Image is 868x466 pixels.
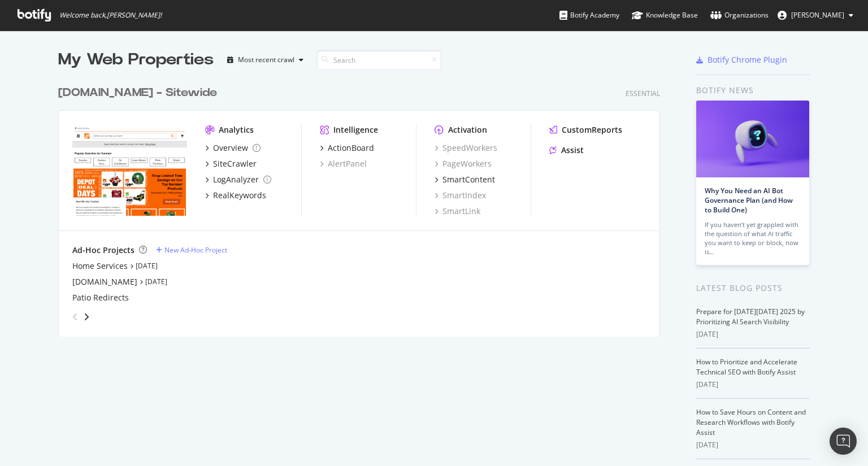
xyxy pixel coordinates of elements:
a: Why You Need an AI Bot Governance Plan (and How to Build One) [705,186,793,215]
a: Patio Redirects [72,292,129,303]
div: grid [58,71,669,337]
div: SmartContent [442,174,495,185]
a: CustomReports [549,124,622,136]
a: AlertPanel [320,158,367,169]
div: Most recent crawl [238,56,294,63]
div: Knowledge Base [632,10,698,21]
span: Eric Kamangu [791,10,844,20]
img: Why You Need an AI Bot Governance Plan (and How to Build One) [696,101,809,177]
div: SiteCrawler [213,158,257,169]
a: Botify Chrome Plugin [696,54,787,66]
div: [DATE] [696,329,810,339]
a: [DOMAIN_NAME] [72,276,137,288]
div: Assist [561,145,584,156]
button: [PERSON_NAME] [769,6,862,24]
a: SiteCrawler [205,158,257,169]
a: SpeedWorkers [435,142,497,154]
input: Search [317,50,441,70]
a: RealKeywords [205,190,266,201]
a: LogAnalyzer [205,174,271,185]
div: Overview [213,142,248,154]
div: Ad-Hoc Projects [72,245,134,256]
a: [DATE] [136,261,158,271]
a: Overview [205,142,261,154]
div: Botify news [696,84,810,97]
div: angle-right [83,311,90,323]
a: How to Prioritize and Accelerate Technical SEO with Botify Assist [696,357,797,377]
div: [DATE] [696,380,810,390]
div: angle-left [68,308,83,326]
div: Analytics [219,124,254,136]
div: Essential [626,89,660,98]
div: If you haven’t yet grappled with the question of what AI traffic you want to keep or block, now is… [705,220,801,256]
div: ActionBoard [328,142,374,154]
div: CustomReports [562,124,622,136]
a: SmartIndex [435,190,486,201]
a: New Ad-Hoc Project [156,245,227,255]
div: RealKeywords [213,190,266,201]
a: SmartLink [435,206,480,217]
img: homedepot.ca [72,124,187,216]
a: SmartContent [435,174,495,185]
div: New Ad-Hoc Project [164,245,227,255]
a: Prepare for [DATE][DATE] 2025 by Prioritizing AI Search Visibility [696,307,805,326]
div: Intelligence [333,124,378,136]
a: ActionBoard [320,142,374,154]
div: Organizations [710,10,769,21]
div: Latest Blog Posts [696,282,810,294]
span: Welcome back, [PERSON_NAME] ! [59,11,162,20]
div: Activation [448,124,487,136]
div: LogAnalyzer [213,174,259,185]
button: Most recent crawl [223,51,308,69]
a: [DATE] [145,277,167,286]
div: [DOMAIN_NAME] - Sitewide [58,85,217,101]
div: Open Intercom Messenger [830,428,857,455]
a: Assist [549,145,584,156]
div: Botify Academy [559,10,619,21]
div: Botify Chrome Plugin [708,54,787,66]
a: PageWorkers [435,158,492,169]
div: My Web Properties [58,49,214,71]
a: How to Save Hours on Content and Research Workflows with Botify Assist [696,407,806,437]
a: [DOMAIN_NAME] - Sitewide [58,85,222,101]
a: Home Services [72,260,128,272]
div: [DATE] [696,440,810,450]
